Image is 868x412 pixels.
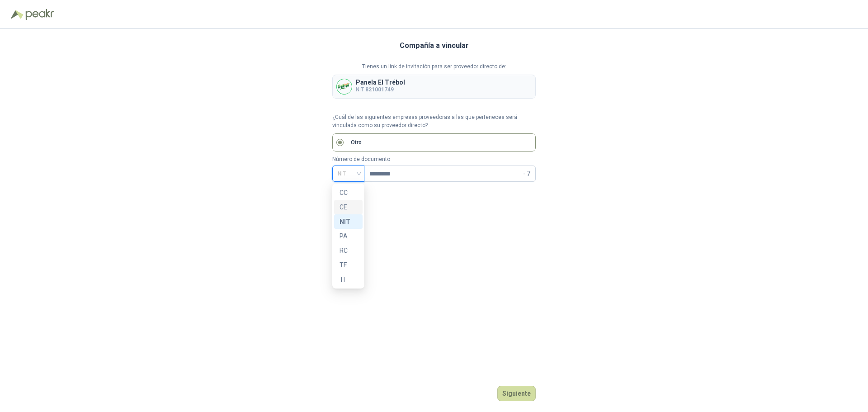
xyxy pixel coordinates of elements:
[356,79,405,85] p: Panela El Trébol
[332,155,536,164] p: Número de documento
[497,386,536,401] button: Siguiente
[356,85,405,94] p: NIT
[338,167,359,180] span: NIT
[340,202,357,212] div: CE
[340,275,357,284] div: TI
[334,229,363,243] div: PA
[332,113,536,130] p: ¿Cuál de las siguientes empresas proveedoras a las que perteneces será vinculada como su proveedo...
[334,185,363,200] div: CC
[340,217,357,227] div: NIT
[340,188,357,198] div: CC
[340,231,357,241] div: PA
[334,214,363,229] div: NIT
[337,79,352,94] img: Company Logo
[340,246,357,256] div: RC
[365,86,394,93] b: 821001749
[340,260,357,270] div: TE
[334,243,363,258] div: RC
[11,10,24,19] img: Logo
[25,9,54,20] img: Peakr
[523,166,530,181] span: - 7
[334,200,363,214] div: CE
[400,40,469,52] h3: Compañía a vincular
[351,138,362,147] p: Otro
[334,272,363,287] div: TI
[332,62,536,71] p: Tienes un link de invitación para ser proveedor directo de:
[334,258,363,272] div: TE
